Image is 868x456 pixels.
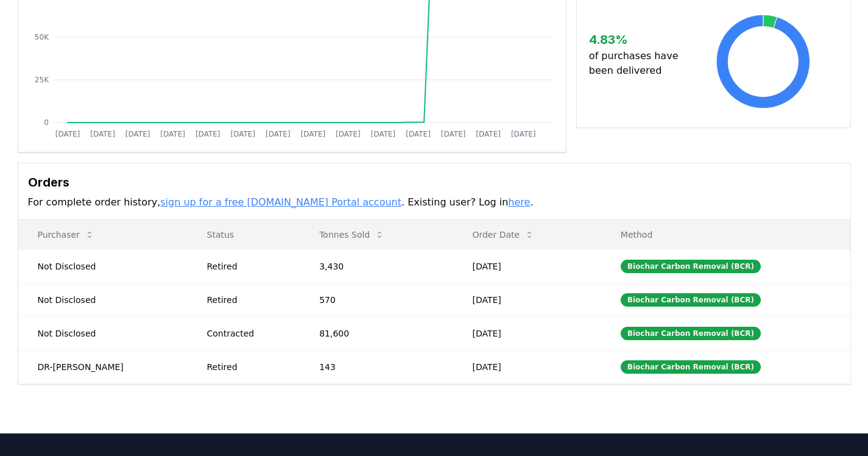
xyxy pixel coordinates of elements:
[18,283,188,316] td: Not Disclosed
[125,130,150,138] tspan: [DATE]
[266,130,291,138] tspan: [DATE]
[207,327,291,340] div: Contracted
[611,229,841,241] p: Method
[28,223,104,247] button: Purchaser
[462,223,544,247] button: Order Date
[621,260,761,273] div: Biochar Carbon Removal (BCR)
[207,294,291,306] div: Retired
[160,196,401,208] a: sign up for a free [DOMAIN_NAME] Portal account
[18,316,188,350] td: Not Disclosed
[300,316,453,350] td: 81,600
[230,130,255,138] tspan: [DATE]
[476,130,501,138] tspan: [DATE]
[160,130,185,138] tspan: [DATE]
[370,130,395,138] tspan: [DATE]
[55,130,80,138] tspan: [DATE]
[453,350,601,383] td: [DATE]
[207,361,291,373] div: Retired
[440,130,465,138] tspan: [DATE]
[453,316,601,350] td: [DATE]
[453,283,601,316] td: [DATE]
[28,173,841,191] h3: Orders
[510,130,535,138] tspan: [DATE]
[300,283,453,316] td: 570
[309,223,394,247] button: Tonnes Sold
[589,49,688,78] p: of purchases have been delivered
[508,196,530,208] a: here
[28,195,841,210] p: For complete order history, . Existing user? Log in .
[207,260,291,273] div: Retired
[34,33,49,41] tspan: 50K
[406,130,431,138] tspan: [DATE]
[34,76,49,84] tspan: 25K
[197,229,291,241] p: Status
[300,350,453,383] td: 143
[300,130,325,138] tspan: [DATE]
[44,118,49,127] tspan: 0
[589,30,688,49] h3: 4.83 %
[18,350,188,383] td: DR-[PERSON_NAME]
[336,130,361,138] tspan: [DATE]
[18,249,188,283] td: Not Disclosed
[195,130,220,138] tspan: [DATE]
[90,130,115,138] tspan: [DATE]
[621,293,761,307] div: Biochar Carbon Removal (BCR)
[300,249,453,283] td: 3,430
[621,327,761,340] div: Biochar Carbon Removal (BCR)
[621,360,761,374] div: Biochar Carbon Removal (BCR)
[453,249,601,283] td: [DATE]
